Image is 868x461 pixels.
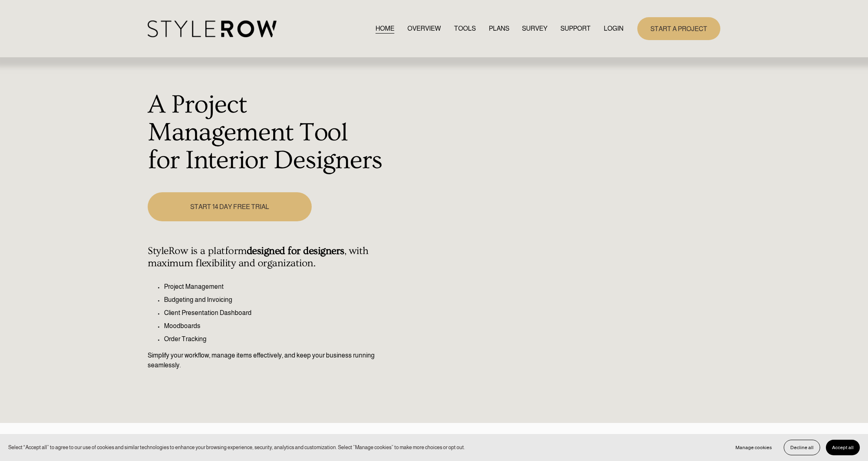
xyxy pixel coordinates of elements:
span: Manage cookies [735,445,772,450]
button: Accept all [826,440,860,455]
span: SUPPORT [560,24,591,34]
a: SURVEY [522,23,547,34]
img: StyleRow [148,20,277,37]
p: Project Management [164,282,384,292]
button: Decline all [784,440,820,455]
p: Simplify your workflow, manage items effectively, and keep your business running seamlessly. [148,351,384,370]
a: HOME [376,23,394,34]
a: START 14 DAY FREE TRIAL [148,192,311,221]
a: OVERVIEW [407,23,441,34]
p: Moodboards [164,321,384,331]
p: Order Tracking [164,334,384,344]
span: Accept all [832,445,854,450]
span: Decline all [790,445,814,450]
button: Manage cookies [729,440,778,455]
p: Client Presentation Dashboard [164,308,384,318]
a: START A PROJECT [637,17,720,40]
a: TOOLS [454,23,476,34]
a: folder dropdown [560,23,591,34]
a: PLANS [489,23,509,34]
strong: designed for designers [247,245,344,257]
a: LOGIN [604,23,623,34]
p: Budgeting and Invoicing [164,295,384,305]
h1: A Project Management Tool for Interior Designers [148,91,384,174]
h4: StyleRow is a platform , with maximum flexibility and organization. [148,245,384,270]
p: Select “Accept all” to agree to our use of cookies and similar technologies to enhance your brows... [8,443,465,451]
